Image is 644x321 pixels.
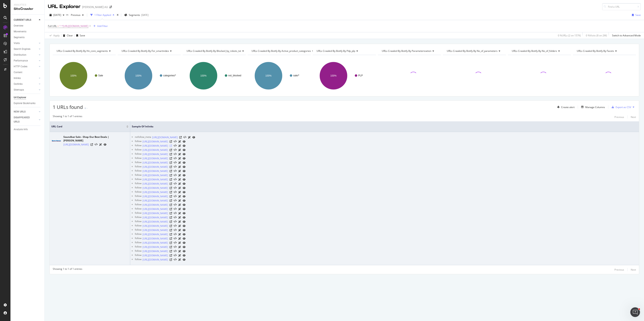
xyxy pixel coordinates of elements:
[616,105,631,109] div: Export as CSV
[51,138,61,144] img: main image
[200,74,207,77] text: 100%
[14,116,34,124] div: DISAPPEARED URLS
[104,142,106,147] a: URL Inspection
[170,191,172,193] a: Visit Online Page
[14,3,41,7] div: Analytics
[142,148,168,152] a: [URL][DOMAIN_NAME]
[577,49,614,53] span: URLs Crawled By Botify By facets
[183,169,186,173] a: URL Inspection
[142,245,168,249] a: [URL][DOMAIN_NAME]
[135,169,141,173] div: follow
[135,156,141,160] div: follow
[14,53,26,57] div: Distribution
[178,182,181,186] a: AI Url Details
[178,220,181,224] a: AI Url Details
[170,212,172,215] a: Visit Online Page
[178,173,181,177] a: AI Url Details
[142,249,168,253] a: [URL][DOMAIN_NAME]
[14,95,26,100] div: Url Explorer
[48,12,66,18] button: [DATE]
[174,170,177,173] button: View HTML Source
[183,156,186,160] a: URL Inspection
[183,249,186,253] a: URL Inspection
[135,135,151,139] div: nofollow_meta
[248,58,311,93] svg: A chart.
[614,115,624,119] div: Previous
[170,199,172,202] a: Visit Online Page
[178,203,181,207] a: AI Url Details
[142,173,168,177] a: [URL][DOMAIN_NAME]
[178,241,181,245] a: AI Url Details
[135,74,142,77] text: 100%
[14,24,42,28] a: Overview
[512,49,557,53] span: URLs Crawled By Botify By no_of_folders
[75,32,85,39] button: Save
[174,182,177,185] button: View HTML Source
[142,216,168,220] a: [URL][DOMAIN_NAME]
[556,104,575,110] button: Create alert
[135,148,141,152] div: follow
[174,216,177,219] button: View HTML Source
[170,250,172,253] a: Visit Online Page
[61,32,73,39] button: Clear
[174,191,177,194] button: View HTML Source
[135,144,141,148] div: follow
[66,13,69,16] span: vs
[183,194,186,198] a: URL Inspection
[14,30,26,34] div: Movements
[174,187,177,189] button: View HTML Source
[170,221,172,223] a: Visit Online Page
[174,246,177,248] button: View HTML Source
[447,49,497,53] span: URLs Crawled By Botify By no_of_parameters
[170,166,172,168] a: Visit Online Page
[178,224,181,228] a: AI Url Details
[69,12,85,18] button: Previous
[585,105,605,109] div: Manage Columns
[142,186,168,190] a: [URL][DOMAIN_NAME]
[170,140,172,143] a: Visit Online Page
[14,59,38,63] a: Performance
[142,207,168,211] a: [URL][DOMAIN_NAME]
[142,228,168,232] a: [URL][DOMAIN_NAME]
[95,143,98,146] button: View HTML Source
[183,203,186,207] a: URL Inspection
[14,88,24,92] div: Sitemaps
[142,178,168,182] a: [URL][DOMAIN_NAME]
[174,254,177,257] button: View HTML Source
[179,136,182,139] a: Visit Online Page
[170,229,172,231] a: Visit Online Page
[316,48,372,54] h4: URLs Crawled By Botify By pdp_plp
[48,3,80,10] div: URL Explorer
[14,53,38,57] a: Distribution
[178,139,181,144] a: AI Url Details
[174,203,177,206] button: View HTML Source
[170,195,172,198] a: Visit Online Page
[123,12,150,18] button: Segments[DATE]
[142,140,168,144] a: [URL][DOMAIN_NAME]
[57,49,108,53] span: URLs Crawled By Botify By hn_core_segments
[174,195,177,198] button: View HTML Source
[70,74,77,77] text: 100%
[99,142,102,147] a: AI Url Details
[183,232,186,236] a: URL Inspection
[178,190,181,194] a: AI Url Details
[178,236,181,241] a: AI Url Details
[174,153,177,156] button: View HTML Source
[69,13,80,17] span: Previous
[251,48,317,54] h4: URLs Crawled By Botify By active_product_categories
[631,115,636,119] div: Next
[57,24,59,28] span: =
[183,215,186,220] a: URL Inspection
[132,125,631,128] span: Sample of Inlinks
[170,259,172,261] a: Visit Online Page
[170,254,172,257] a: Visit Online Page
[174,157,177,160] button: View HTML Source
[174,258,177,261] button: View HTML Source
[142,161,168,165] a: [URL][DOMAIN_NAME]
[87,106,88,110] div: -
[174,212,177,215] button: View HTML Source
[178,198,181,203] a: AI Url Details
[614,114,624,119] button: Previous
[135,194,141,198] div: follow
